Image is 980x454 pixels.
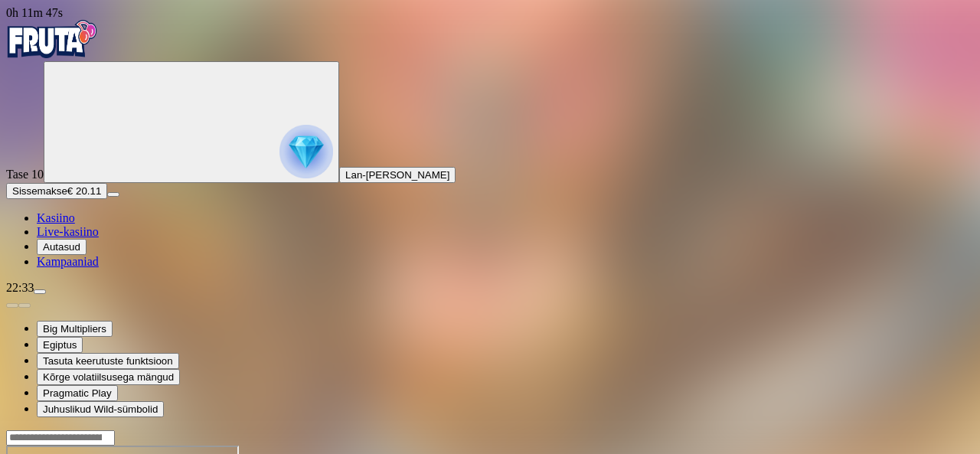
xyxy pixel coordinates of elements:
[6,168,44,181] span: Tase 10
[43,371,174,383] span: Kõrge volatiilsusega mängud
[6,47,98,60] a: Fruta
[6,20,98,58] img: Fruta
[279,125,333,178] img: reward progress
[37,239,87,255] button: Autasud
[6,20,974,269] nav: Primary
[6,211,974,269] nav: Main menu
[37,401,164,417] button: Juhuslikud Wild-sümbolid
[6,281,34,294] span: 22:33
[67,185,101,197] span: € 20.11
[345,169,449,181] span: Lan-[PERSON_NAME]
[37,337,83,353] button: Egiptus
[43,355,173,367] span: Tasuta keerutuste funktsioon
[37,369,180,385] button: Kõrge volatiilsusega mängud
[37,353,179,369] button: Tasuta keerutuste funktsioon
[37,321,113,337] button: Big Multipliers
[12,185,67,197] span: Sissemakse
[43,323,106,335] span: Big Multipliers
[6,303,18,308] button: prev slide
[339,167,456,183] button: Lan-[PERSON_NAME]
[37,225,99,238] a: Live-kasiino
[34,289,46,294] button: menu
[43,339,77,351] span: Egiptus
[44,61,339,183] button: reward progress
[43,387,112,399] span: Pragmatic Play
[43,241,80,253] span: Autasud
[37,255,99,268] a: Kampaaniad
[43,403,158,415] span: Juhuslikud Wild-sümbolid
[6,6,63,19] span: user session time
[37,385,118,401] button: Pragmatic Play
[6,430,115,446] input: Search
[37,211,75,224] a: Kasiino
[18,303,31,308] button: next slide
[107,192,119,197] button: menu
[6,183,107,199] button: Sissemakseplus icon€ 20.11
